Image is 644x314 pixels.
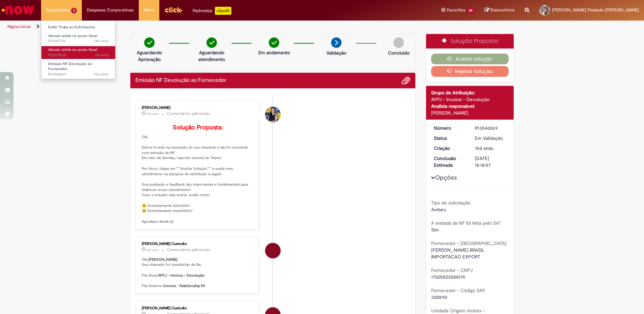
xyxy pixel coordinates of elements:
[147,112,159,116] span: 14h atrás
[7,24,31,29] a: Página inicial
[94,72,109,77] time: 16/09/2025 15:17:09
[5,21,424,33] ul: Trilhas de página
[258,49,290,56] p: Em andamento
[475,145,493,151] time: 16/09/2025 15:17:07
[142,106,254,110] div: [PERSON_NAME]
[41,24,116,31] a: Exibir Todas as Solicitações
[142,306,254,310] div: [PERSON_NAME] Custodio
[133,49,166,63] p: Aguardando Aprovação
[167,247,210,253] small: Comentários adicionais
[163,283,205,288] b: Invoice - Relationship N1
[94,72,109,77] span: 15d atrás
[431,96,509,103] div: APFJ - Invoice - Devolução
[447,7,465,13] span: Favoritos
[48,53,109,58] span: R13575568
[142,257,254,289] p: Olá, , Seu chamado foi transferido de fila. Fila Atual: Fila Anterior:
[164,5,183,15] img: click_logo_yellow_360x200.png
[173,124,223,131] b: Solução Proposta:
[147,248,159,252] span: 14h atrás
[429,145,470,152] dt: Criação
[1,3,35,17] img: ServiceNow
[467,8,475,13] span: 60
[401,76,410,85] button: Adicionar anexos
[71,8,77,13] span: 3
[552,7,639,13] span: [PERSON_NAME] Piedade [PERSON_NAME]
[475,145,506,152] div: 16/09/2025 15:17:07
[475,125,506,131] div: R13540269
[269,37,279,48] img: check-circle-green.png
[41,60,116,75] a: Aberto R13540269 : Emissão NF Devolução ao Fornecedor
[431,227,439,233] span: Sim
[149,257,177,262] b: [PERSON_NAME]
[388,50,410,56] p: Concluído
[485,7,515,13] a: Rascunhos
[431,200,471,206] b: Tipo de solicitação
[431,207,446,213] span: Ambev
[142,242,254,246] div: [PERSON_NAME] Custodio
[431,287,485,293] b: Fornecedor - Código SAP
[475,135,506,142] div: Em Validação
[326,50,346,56] p: Validação
[426,34,514,49] div: Solução Proposta
[429,135,470,142] dt: Status
[48,33,97,38] span: Veículo retido no posto fiscal
[431,220,501,226] b: A entrada da NF foi feita pelo S4?
[431,294,447,300] span: 328890
[48,72,109,77] span: R13540269
[215,7,231,15] p: +GenAi
[46,7,70,13] span: Requisições
[94,38,109,43] span: 18h atrás
[142,124,254,224] p: Olá, Estive focado na resolução do seu chamado e ele foi concluído com emissão de NF. Em caso de ...
[331,37,342,48] img: arrow-next.png
[429,125,470,131] dt: Número
[48,47,97,52] span: Veículo retido no posto fiscal
[95,53,109,58] time: 29/09/2025 10:08:23
[95,53,109,58] span: 2d atrás
[431,274,465,280] span: 17025823000174
[431,109,509,116] div: [PERSON_NAME]
[431,54,509,64] button: Aceitar solução
[144,37,155,48] img: check-circle-green.png
[144,7,154,13] span: More
[265,243,281,258] div: Igor Alexandre Custodio
[431,66,509,77] button: Rejeitar Solução
[490,7,515,13] span: Rascunhos
[429,155,470,168] dt: Conclusão Estimada
[475,155,506,168] div: [DATE] 15:18:57
[41,46,116,59] a: Aberto R13575568 : Veículo retido no posto fiscal
[431,267,473,273] b: Fornecedor - CNPJ
[158,273,205,278] b: APFJ - Invoice - Devolução
[167,111,210,117] small: Comentários adicionais
[193,7,231,15] div: Padroniza
[147,112,159,116] time: 30/09/2025 17:38:23
[431,103,509,109] div: Analista responsável:
[41,32,116,45] a: Aberto R13581736 : Veículo retido no posto fiscal
[48,61,92,72] span: Emissão NF Devolução ao Fornecedor
[206,37,217,48] img: check-circle-green.png
[135,77,226,84] h2: Emissão NF Devolução ao Fornecedor Histórico de tíquete
[94,38,109,43] time: 30/09/2025 14:10:19
[41,20,116,79] ul: Requisições
[147,248,159,252] time: 30/09/2025 17:35:23
[393,37,404,48] img: img-circle-grey.png
[431,89,509,96] div: Grupo de Atribuição:
[475,145,493,151] span: 15d atrás
[265,107,281,122] div: Melissa Paduani
[431,240,507,246] b: Fornecedor - [GEOGRAPHIC_DATA]
[195,49,228,63] p: Aguardando atendimento
[48,38,109,44] span: R13581736
[431,247,486,260] span: [PERSON_NAME] BRASIL IMPORTACAO EXPORT
[87,7,134,13] span: Despesas Corporativas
